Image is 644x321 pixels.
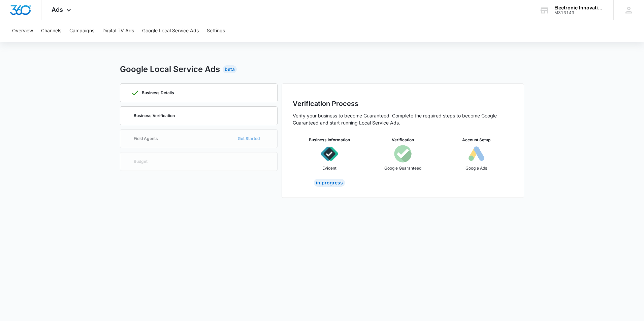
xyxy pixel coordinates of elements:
div: account id [554,10,604,15]
h2: Verification Process [293,99,513,109]
img: icon-googleGuaranteed.svg [394,145,412,163]
button: Channels [41,20,61,42]
button: Campaigns [69,20,94,42]
div: In Progress [314,179,345,187]
p: Business Verification [134,114,175,118]
p: Google Ads [465,165,487,171]
button: Overview [12,20,33,42]
button: Google Local Service Ads [142,20,199,42]
h3: Account Setup [462,137,490,143]
h2: Google Local Service Ads [120,63,220,75]
p: Evident [322,165,336,171]
button: Settings [207,20,225,42]
img: icon-googleAds-b.svg [468,145,485,163]
span: Ads [52,6,63,13]
a: Business Verification [120,106,278,125]
img: icon-evident.svg [321,145,338,163]
h3: Verification [392,137,414,143]
a: Business Details [120,83,278,102]
p: Business Details [142,91,174,95]
h3: Business Information [309,137,350,143]
p: Verify your business to become Guaranteed. Complete the required steps to become Google Guarantee... [293,112,513,126]
button: Digital TV Ads [102,20,134,42]
div: account name [554,5,604,10]
div: Beta [223,65,237,73]
p: Google Guaranteed [384,165,421,171]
